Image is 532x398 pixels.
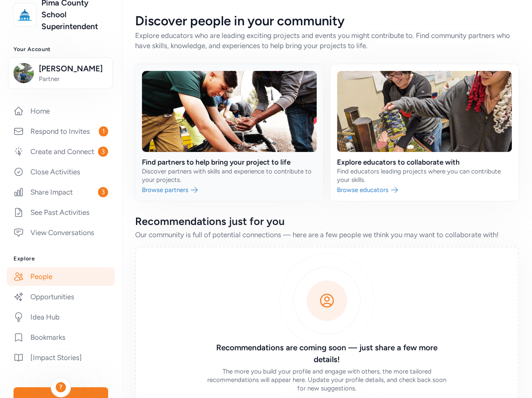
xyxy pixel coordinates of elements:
[135,214,518,228] div: Recommendations just for you
[7,287,115,306] a: Opportunities
[7,223,115,242] a: View Conversations
[7,308,115,326] a: Idea Hub
[14,255,108,262] h3: Explore
[135,30,518,51] div: Explore educators who are leading exciting projects and events you might contribute to. Find comm...
[99,126,108,136] span: 1
[16,5,34,24] img: logo
[205,367,448,393] div: The more you build your profile and engage with others, the more tailored recommendations will ap...
[39,75,107,83] span: Partner
[14,46,108,53] h3: Your Account
[7,267,115,286] a: People
[98,146,108,157] span: 3
[7,162,115,181] a: Close Activities
[135,14,518,29] div: Discover people in your community
[7,203,115,222] a: See Past Activities
[7,328,115,347] a: Bookmarks
[7,142,115,161] a: Create and Connect3
[205,342,448,366] h3: Recommendations are coming soon — just share a few more details!
[7,183,115,201] a: Share Impact3
[8,57,113,89] button: [PERSON_NAME]Partner
[7,348,115,367] a: [Impact Stories]
[39,63,107,75] span: [PERSON_NAME]
[135,230,518,240] div: Our community is full of potential connections — here are a few people we think you may want to c...
[7,102,115,120] a: Home
[56,382,66,392] div: ?
[98,187,108,197] span: 3
[7,122,115,141] a: Respond to Invites1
